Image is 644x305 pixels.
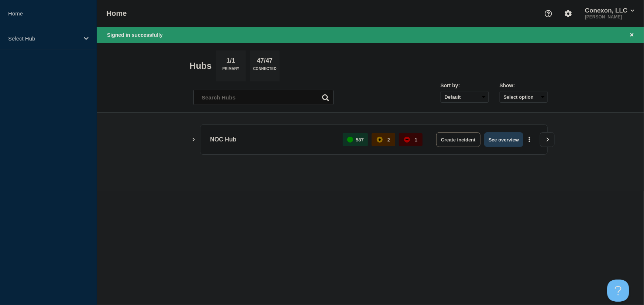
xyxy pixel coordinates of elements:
p: 1 [415,137,417,143]
button: Select option [500,91,548,103]
p: [PERSON_NAME] [583,14,636,20]
button: See overview [484,132,523,147]
p: Connected [253,67,276,74]
h2: Hubs [190,61,212,71]
p: Primary [223,67,240,74]
select: Sort by [441,91,489,103]
p: NOC Hub [210,132,335,147]
p: 47/47 [254,57,276,67]
p: 1/1 [224,57,238,67]
input: Search Hubs [193,90,334,105]
div: affected [377,137,383,143]
div: Show: [500,83,548,88]
span: Signed in successfully [107,32,163,38]
button: Close banner [627,31,637,39]
button: View [540,132,555,147]
div: down [404,137,410,143]
button: Support [541,6,556,21]
button: Show Connected Hubs [192,137,196,143]
button: Conexon, LLC [583,7,636,14]
p: 2 [388,137,390,143]
button: Create incident [436,132,481,147]
p: 587 [356,137,364,143]
div: up [347,137,353,143]
iframe: Help Scout Beacon - Open [607,280,629,302]
button: Account settings [561,6,576,21]
div: Sort by: [441,83,489,88]
p: Select Hub [8,35,79,42]
h1: Home [106,9,127,18]
button: More actions [525,133,534,147]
